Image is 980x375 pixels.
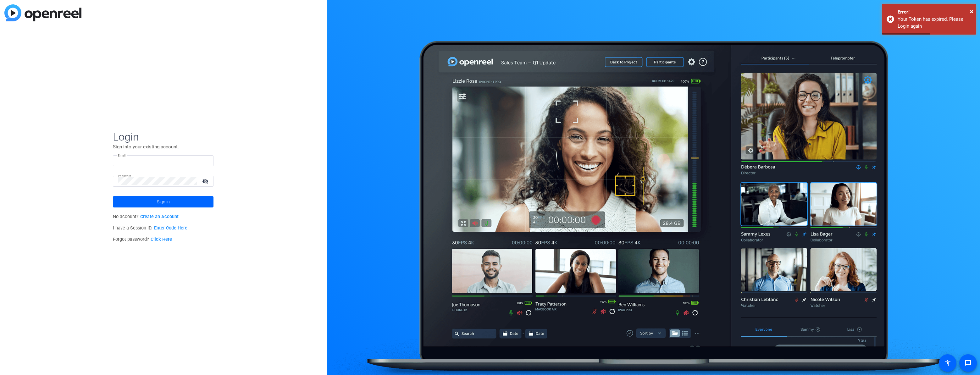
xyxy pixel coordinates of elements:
[118,174,131,178] mat-label: Password
[118,154,126,157] mat-label: Email
[113,237,172,242] span: Forgot password?
[970,7,973,16] button: Close
[898,16,972,30] div: Your Token has expired. Please Login again
[970,8,973,15] span: ×
[113,214,179,219] span: No account?
[151,237,172,242] a: Click Here
[944,359,951,367] mat-icon: accessibility
[154,225,187,231] a: Enter Code Here
[157,194,170,210] span: Sign in
[113,130,213,143] span: Login
[113,225,187,231] span: I have a Session ID.
[964,359,972,367] mat-icon: message
[140,214,179,219] a: Create an Account
[4,4,81,21] img: blue-gradient.svg
[113,143,213,150] p: Sign into your existing account.
[113,196,213,207] button: Sign in
[118,157,208,164] input: Enter Email Address
[198,177,213,186] mat-icon: visibility_off
[898,8,972,16] div: Error!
